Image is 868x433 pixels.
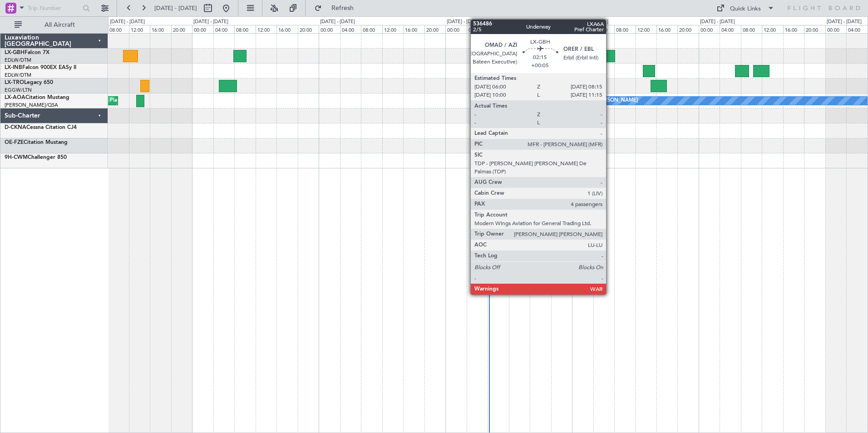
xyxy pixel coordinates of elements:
span: LX-INB [5,65,22,70]
button: Refresh [310,1,365,15]
div: 16:00 [530,25,551,33]
div: 08:00 [234,25,255,33]
div: 00:00 [699,25,720,33]
a: [PERSON_NAME]/QSA [5,102,58,108]
div: 16:00 [150,25,171,33]
div: [DATE] - [DATE] [827,18,862,26]
div: Quick Links [730,5,761,14]
div: 08:00 [614,25,635,33]
div: 04:00 [340,25,361,33]
a: LX-GBHFalcon 7X [5,50,49,55]
button: Quick Links [712,1,779,15]
div: [DATE] - [DATE] [110,18,145,26]
span: D-CKNA [5,125,26,130]
a: LX-AOACitation Mustang [5,95,69,100]
a: LX-TROLegacy 650 [5,80,53,85]
div: 12:00 [256,25,276,33]
div: [DATE] - [DATE] [700,18,735,26]
a: EDLW/DTM [5,57,31,64]
div: Planned Maint [GEOGRAPHIC_DATA] ([GEOGRAPHIC_DATA]) [110,94,253,108]
div: 04:00 [467,25,488,33]
div: 08:00 [741,25,762,33]
div: 08:00 [361,25,382,33]
a: 9H-CWMChallenger 850 [5,155,67,160]
div: 20:00 [424,25,445,33]
div: 12:00 [129,25,150,33]
a: LX-INBFalcon 900EX EASy II [5,65,76,70]
div: 12:00 [509,25,530,33]
a: OE-FZECitation Mustang [5,140,68,145]
div: 00:00 [445,25,466,33]
div: 16:00 [276,25,297,33]
input: Trip Number [28,1,80,15]
div: No Crew [PERSON_NAME] [574,94,638,108]
div: [DATE] - [DATE] [320,18,355,26]
div: 04:00 [846,25,867,33]
div: 08:00 [488,25,508,33]
span: [DATE] - [DATE] [154,4,197,12]
div: 20:00 [677,25,698,33]
div: 04:00 [593,25,614,33]
span: LX-GBH [5,50,25,55]
div: 16:00 [403,25,424,33]
div: 00:00 [572,25,593,33]
span: LX-AOA [5,95,25,100]
div: 20:00 [298,25,319,33]
div: [DATE] - [DATE] [447,18,482,26]
a: D-CKNACessna Citation CJ4 [5,125,77,130]
span: 9H-CWM [5,155,28,160]
div: 08:00 [108,25,128,33]
div: 16:00 [656,25,677,33]
button: All Aircraft [10,18,99,32]
div: 20:00 [551,25,572,33]
span: LX-TRO [5,80,24,85]
div: 20:00 [171,25,192,33]
div: [DATE] - [DATE] [573,18,608,26]
div: 20:00 [804,25,825,33]
span: Refresh [324,5,362,11]
div: 04:00 [213,25,234,33]
div: 00:00 [192,25,213,33]
div: 12:00 [762,25,783,33]
div: [DATE] - [DATE] [193,18,228,26]
div: 12:00 [636,25,656,33]
div: 00:00 [319,25,340,33]
div: 00:00 [825,25,846,33]
span: All Aircraft [24,22,96,28]
div: 04:00 [720,25,740,33]
div: 16:00 [783,25,804,33]
a: EDLW/DTM [5,72,31,79]
div: 12:00 [382,25,403,33]
span: OE-FZE [5,140,24,145]
a: EGGW/LTN [5,87,32,93]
